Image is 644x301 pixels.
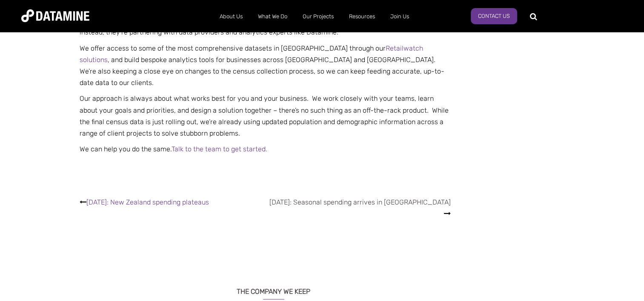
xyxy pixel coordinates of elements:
span: Our approach is always about what works best for you and your business. We work closely with your... [80,94,449,137]
a: Contact Us [471,8,517,24]
a: [DATE]: New Zealand spending plateaus [86,198,209,206]
a: Talk to the team to get started. [172,145,267,153]
p: We can help you do the same. [80,143,451,154]
h3: THE COMPANY WE KEEP [80,276,468,299]
a: What We Do [250,6,295,28]
a: About Us [212,6,250,28]
a: Join Us [383,6,417,28]
a: Retailwatch solutions [80,44,423,63]
img: Datamine [21,9,89,22]
a: Resources [341,6,383,28]
span: But how do you turn a waterfall of data into a stream of useful insights? Most businesses aren’t ... [80,16,425,36]
span: We offer access to some of the most comprehensive datasets in [GEOGRAPHIC_DATA] through our , and... [80,44,444,87]
a: Our Projects [295,6,341,28]
a: [DATE]: Seasonal spending arrives in [GEOGRAPHIC_DATA] [269,198,451,206]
